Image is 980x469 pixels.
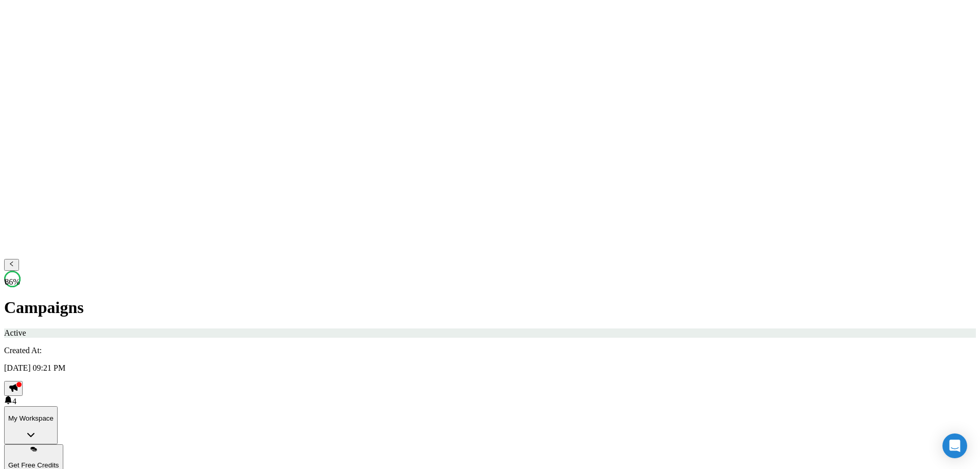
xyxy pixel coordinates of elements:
[5,277,20,287] p: 86 %
[4,346,976,355] p: Created At:
[8,414,54,422] p: My Workspace
[4,363,976,373] p: [DATE] 09:21 PM
[4,328,976,338] div: Active
[8,461,59,469] p: Get Free Credits
[4,298,976,317] h1: Campaigns
[12,397,16,406] span: 4
[942,433,967,458] div: Open Intercom Messenger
